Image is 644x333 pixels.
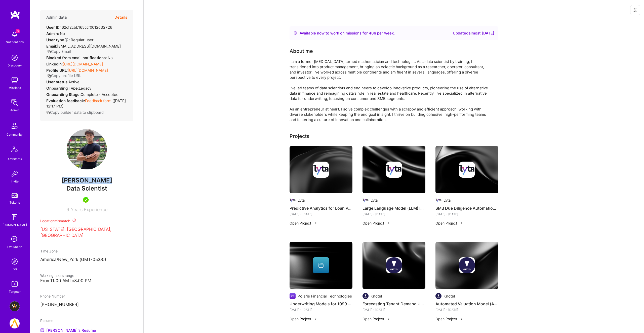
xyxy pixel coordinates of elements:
strong: LinkedIn: [46,62,63,66]
a: BuildTeam [8,301,21,311]
img: Company logo [290,293,296,299]
img: Company logo [435,293,441,299]
div: No [46,55,113,60]
div: Projects [290,132,309,140]
strong: Email: [46,44,57,49]
button: Copy profile URL [47,73,81,78]
img: cover [363,146,425,193]
strong: Admin: [46,31,59,36]
div: [DATE] - [DATE] [435,211,498,217]
div: Lyta [371,198,378,203]
div: ( [DATE] 12:17 PM ) [46,98,127,109]
p: [US_STATE], [GEOGRAPHIC_DATA], [GEOGRAPHIC_DATA] [40,227,133,239]
span: [EMAIL_ADDRESS][DOMAIN_NAME] [57,44,121,49]
h4: Automated Valuation Model (AVM) for Commercial Real Estate (CRE) [435,301,498,307]
img: Availability [294,31,298,35]
img: cover [435,242,498,289]
a: A.Team: internal dev team - join us in developing the A.Team platform [8,318,21,328]
img: logo [10,10,20,19]
img: Company logo [363,293,369,299]
img: Admin Search [10,256,20,267]
img: User Avatar [67,129,107,169]
div: [DATE] - [DATE] [290,307,352,312]
p: [PHONE_NUMBER] [40,302,133,308]
p: America/New_York (GMT-05:00 ) [40,257,133,263]
div: Community [7,132,23,137]
a: Feedback form [85,98,111,103]
h4: Forecasting Tenant Demand Using Advanced Machine Learning [363,301,425,307]
img: cover [363,242,425,289]
a: [URL][DOMAIN_NAME] [68,68,108,73]
img: A.Team: internal dev team - join us in developing the A.Team platform [10,318,20,328]
button: Open Project [363,220,390,226]
button: Open Project [363,316,390,321]
div: 62cf2cbb165ccf0012d32726 [46,25,112,30]
div: Targeter [9,289,21,294]
div: [DOMAIN_NAME] [3,222,27,228]
span: Resume [40,318,53,323]
img: guide book [10,212,20,222]
img: arrow-right [386,317,390,321]
button: Open Project [435,316,463,321]
img: Community [9,120,21,132]
strong: User status: [46,80,68,84]
i: icon Copy [47,74,51,78]
div: Evaluation [7,244,22,249]
span: Phone Number [40,294,65,298]
span: Working hours range [40,273,74,278]
img: Company logo [386,162,402,178]
strong: Onboarding Stage: [46,92,80,97]
img: arrow-right [459,221,463,225]
img: bell [10,29,20,39]
h4: Admin data [46,15,67,20]
strong: User type : [46,38,70,42]
button: Open Project [290,220,317,226]
img: Company logo [386,257,402,273]
img: Architects [9,144,21,156]
div: Architects [8,156,22,162]
a: [URL][DOMAIN_NAME] [63,62,103,66]
img: tokens [12,193,18,198]
strong: Blocked from email notifications: [46,55,108,60]
h4: SMB Due Diligence Automation Platform [435,205,498,211]
div: Missions [9,85,21,90]
div: Updated almost [DATE] [453,30,494,36]
img: admin teamwork [10,97,20,107]
i: icon Copy [46,111,50,115]
strong: Profile URL: [46,68,68,73]
div: Notifications [6,39,24,45]
span: 6 [16,29,20,33]
img: arrow-right [313,317,317,321]
i: icon Copy [47,50,51,54]
button: Open Project [435,220,463,226]
img: Company logo [435,197,441,203]
button: Open Project [290,316,317,321]
h4: Underwriting Models for 1099 Workers Using Alternative Data [290,301,352,307]
img: discovery [10,53,20,63]
strong: User ID: [46,25,61,30]
img: BuildTeam [10,301,20,311]
img: A.Teamer in Residence [83,197,89,203]
img: Company logo [363,197,369,203]
button: Details [114,10,127,25]
div: Knotel [371,293,382,299]
img: arrow-right [313,221,317,225]
button: Copy builder data to clipboard [46,110,104,115]
span: Years Experience [71,207,107,212]
img: Company logo [459,257,475,273]
div: Tokens [10,200,20,205]
strong: Evaluation feedback: [46,98,85,103]
img: teamwork [10,75,20,85]
h4: Large Language Model (LLM) Integration for Enhanced Insights [363,205,425,211]
div: DB [13,267,17,272]
img: Company logo [459,162,475,178]
img: arrow-right [386,221,390,225]
div: Available now to work on missions for h per week . [300,30,395,36]
div: I am a former [MEDICAL_DATA] turned mathematician and technologist. As a data scientist by traini... [290,59,491,122]
img: cover [290,242,352,289]
span: legacy [79,86,91,91]
div: Knotel [444,293,455,299]
div: No [46,31,65,36]
button: Copy Email [47,49,71,54]
span: Active [68,80,79,84]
